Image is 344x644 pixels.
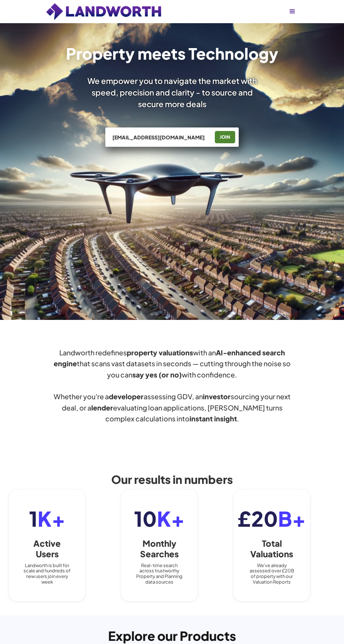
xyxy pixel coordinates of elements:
strong: lender [91,403,113,412]
div: We empower you to navigate the market with speed, precision and clarity - to source and secure mo... [85,75,259,110]
button: JOIN [215,131,235,143]
strong: instant insight [190,414,237,423]
h2: Our results in numbers [67,473,277,486]
div: £20 [238,506,306,531]
div: JOIN [217,132,233,143]
div: 1 [29,506,65,531]
p: Landworth is built for scale and hundreds of new users join every week [23,563,71,585]
h1: Explore our Products [108,616,236,642]
h1: Property meets Technology [66,46,278,61]
div: 10 [134,506,185,531]
div: menu [284,3,301,20]
h3: Monthly Searches [135,538,184,559]
span: K+ [38,506,65,531]
div: Landworth redefines with an that scans vast datasets in seconds — cutting through the noise so yo... [52,347,292,424]
h3: Total Valuations [247,538,296,559]
input: Enter your email address... [112,134,210,141]
strong: investor [203,392,231,401]
p: Real-time search across trustworthy Property and Planning data sources [135,563,184,585]
p: We've already assessed over £20B of property with our Valuation Reports [247,563,296,585]
span: B+ [278,506,306,531]
strong: property valuations [127,348,193,357]
strong: say yes (or no) [132,370,182,379]
span: K+ [157,506,185,531]
strong: developer [109,392,144,401]
h3: Active Users [23,538,71,559]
